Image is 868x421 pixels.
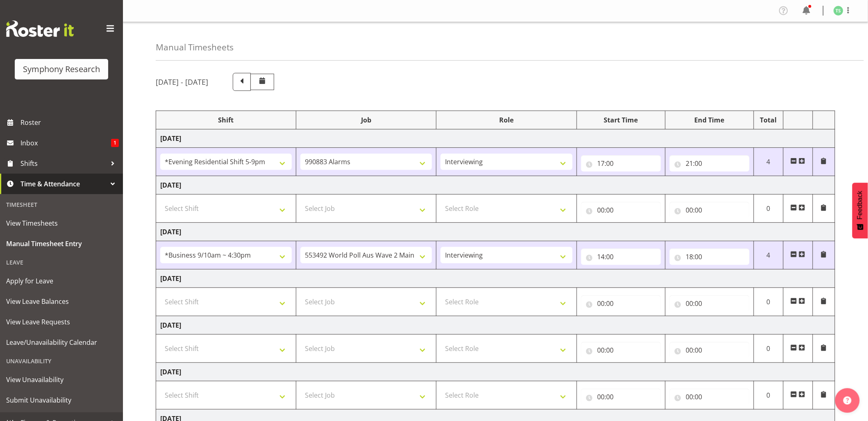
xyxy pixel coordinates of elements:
[581,155,661,172] input: Click to select...
[581,295,661,312] input: Click to select...
[670,115,750,125] div: End Time
[834,6,843,16] img: tanya-stebbing1954.jpg
[2,332,121,353] a: Leave/Unavailability Calendar
[23,63,100,75] div: Symphony Research
[156,176,835,195] td: [DATE]
[6,394,117,406] span: Submit Unavailability
[6,373,117,386] span: View Unavailability
[581,342,661,358] input: Click to select...
[6,336,117,349] span: Leave/Unavailability Calendar
[6,275,117,287] span: Apply for Leave
[156,316,835,335] td: [DATE]
[156,43,234,52] h4: Manual Timesheets
[2,213,121,233] a: View Timesheets
[6,238,117,250] span: Manual Timesheet Entry
[20,137,111,149] span: Inbox
[2,254,121,271] div: Leave
[6,217,117,229] span: View Timesheets
[111,139,119,147] span: 1
[2,271,121,291] a: Apply for Leave
[758,115,779,125] div: Total
[754,195,783,223] td: 0
[670,202,750,218] input: Click to select...
[6,316,117,328] span: View Leave Requests
[670,389,750,405] input: Click to select...
[581,389,661,405] input: Click to select...
[754,335,783,363] td: 0
[670,295,750,312] input: Click to select...
[670,249,750,265] input: Click to select...
[20,157,107,170] span: Shifts
[581,115,661,125] div: Start Time
[6,20,74,37] img: Rosterit website logo
[754,241,783,269] td: 4
[156,77,208,86] h5: [DATE] - [DATE]
[20,178,107,190] span: Time & Attendance
[857,191,864,220] span: Feedback
[2,291,121,312] a: View Leave Balances
[156,129,835,148] td: [DATE]
[2,353,121,369] div: Unavailability
[160,115,292,125] div: Shift
[156,223,835,241] td: [DATE]
[2,390,121,410] a: Submit Unavailability
[670,342,750,358] input: Click to select...
[2,369,121,390] a: View Unavailability
[300,115,432,125] div: Job
[20,116,119,129] span: Roster
[581,249,661,265] input: Click to select...
[843,396,852,405] img: help-xxl-2.png
[852,183,868,238] button: Feedback - Show survey
[754,148,783,176] td: 4
[2,233,121,254] a: Manual Timesheet Entry
[2,196,121,213] div: Timesheet
[156,363,835,381] td: [DATE]
[581,202,661,218] input: Click to select...
[754,381,783,410] td: 0
[156,269,835,288] td: [DATE]
[2,312,121,332] a: View Leave Requests
[441,115,572,125] div: Role
[6,295,117,308] span: View Leave Balances
[754,288,783,316] td: 0
[670,155,750,172] input: Click to select...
